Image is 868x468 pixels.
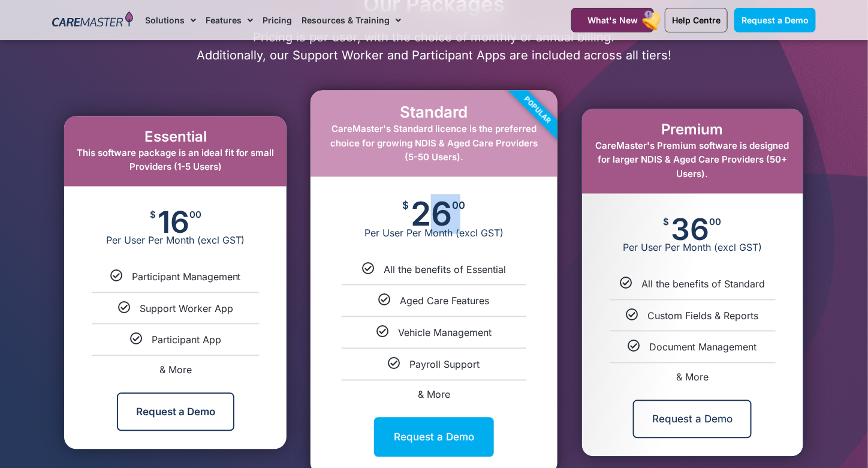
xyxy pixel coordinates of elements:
[323,103,545,121] h2: Standard
[409,359,480,371] span: Payroll Support
[648,310,759,322] span: Custom Fields & Reports
[311,227,557,239] span: Per User Per Month (excl GST)
[665,8,728,32] a: Help Centre
[594,121,791,139] h2: Premium
[46,28,822,64] p: Pricing is per user, with the choice of monthly or annual billing. Additionally, our Support Work...
[710,218,722,227] span: 00
[742,15,809,25] span: Request a Demo
[77,147,275,173] span: This software package is an ideal fit for small Providers (1-5 Users)
[571,8,654,32] a: What's New
[418,389,450,401] span: & More
[650,341,757,353] span: Document Management
[469,42,605,179] div: Popular
[398,327,492,339] span: Vehicle Management
[64,235,287,247] span: Per User Per Month (excl GST)
[452,201,465,211] span: 00
[402,201,409,211] span: $
[384,264,506,276] span: All the benefits of Essential
[671,218,710,242] span: 36
[664,218,670,227] span: $
[676,371,709,383] span: & More
[189,211,201,220] span: 00
[633,400,752,439] a: Request a Demo
[596,140,789,180] span: CareMaster's Premium software is designed for larger NDIS & Aged Care Providers (50+ Users).
[150,211,156,220] span: $
[400,295,489,307] span: Aged Care Features
[641,278,765,290] span: All the benefits of Standard
[411,201,452,227] span: 26
[140,303,233,315] span: Support Worker App
[582,242,803,254] span: Per User Per Month (excl GST)
[117,393,234,431] a: Request a Demo
[158,211,189,235] span: 16
[52,11,133,29] img: CareMaster Logo
[330,123,538,163] span: CareMaster's Standard licence is the preferred choice for growing NDIS & Aged Care Providers (5-5...
[672,15,721,25] span: Help Centre
[374,418,494,457] a: Request a Demo
[152,334,221,346] span: Participant App
[587,15,638,25] span: What's New
[76,128,275,146] h2: Essential
[132,271,241,283] span: Participant Management
[734,8,816,32] a: Request a Demo
[159,364,192,376] span: & More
